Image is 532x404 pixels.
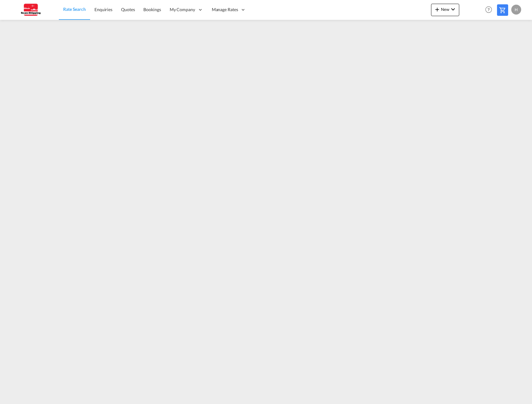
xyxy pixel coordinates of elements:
[121,7,135,12] span: Quotes
[511,5,521,15] div: H
[449,6,457,13] md-icon: icon-chevron-down
[170,7,195,13] span: My Company
[483,4,494,15] span: Help
[431,4,459,16] button: icon-plus 400-fgNewicon-chevron-down
[143,7,161,12] span: Bookings
[434,7,457,12] span: New
[63,7,86,12] span: Rate Search
[483,4,497,15] div: Help
[94,7,112,12] span: Enquiries
[9,3,51,17] img: 123b615026f311ee80dabbd30bc9e10f.jpg
[212,7,238,13] span: Manage Rates
[434,6,441,13] md-icon: icon-plus 400-fg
